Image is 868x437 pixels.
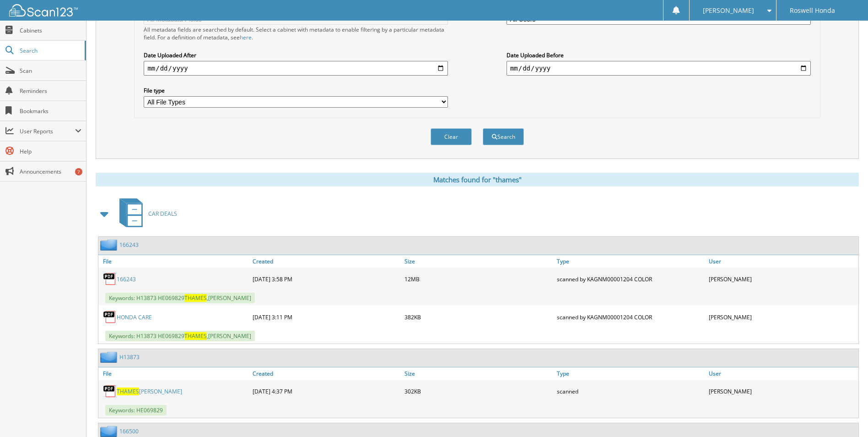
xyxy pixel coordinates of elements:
span: Keywords: H13873 HE069829 ,[PERSON_NAME] [105,331,255,341]
span: [PERSON_NAME] [703,8,754,13]
a: 166500 [119,427,139,435]
a: 166243 [119,241,139,249]
span: User Reports [20,127,75,135]
div: scanned by KAGNM00001204 COLOR [555,270,706,288]
img: PDF.png [103,310,117,324]
a: 166243 [117,275,136,283]
span: Cabinets [20,27,81,34]
div: [DATE] 4:37 PM [250,382,402,400]
a: File [98,367,250,380]
a: Type [555,367,706,380]
a: Size [402,367,554,380]
input: end [507,61,811,76]
div: scanned by KAGNM00001204 COLOR [555,308,706,326]
a: User [706,367,858,380]
div: scanned [555,382,706,400]
div: [PERSON_NAME] [706,308,858,326]
span: Reminders [20,87,81,95]
div: [PERSON_NAME] [706,382,858,400]
span: Roswell Honda [790,8,835,13]
span: Announcements [20,168,81,175]
div: 302KB [402,382,554,400]
img: folder2.png [100,351,119,363]
a: Type [555,255,706,268]
span: Keywords: HE069829 [105,405,167,415]
span: Help [20,147,81,155]
div: 12MB [402,270,554,288]
a: HONDA CARE [117,313,152,321]
a: Created [250,255,402,268]
div: Matches found for "thames" [96,173,859,186]
div: [DATE] 3:11 PM [250,308,402,326]
span: Search [20,47,80,55]
img: scan123-logo-white.svg [9,4,78,16]
img: folder2.png [100,239,119,251]
a: CAR DEALS [114,196,177,232]
label: Date Uploaded Before [507,51,811,59]
img: PDF.png [103,384,117,398]
span: THAMES [184,332,207,340]
img: folder2.png [100,426,119,437]
iframe: Chat Widget [822,393,868,437]
a: here [240,33,252,41]
div: [DATE] 3:58 PM [250,270,402,288]
label: File type [144,87,448,94]
a: File [98,255,250,268]
a: H13873 [119,353,140,361]
input: start [144,61,448,76]
span: THAMES [117,388,139,395]
label: Date Uploaded After [144,51,448,59]
div: 7 [75,168,82,175]
div: All metadata fields are searched by default. Select a cabinet with metadata to enable filtering b... [144,26,448,41]
span: Bookmarks [20,107,81,115]
a: User [706,255,858,268]
div: [PERSON_NAME] [706,270,858,288]
span: Scan [20,67,81,75]
button: Clear [431,128,472,145]
a: THAMES[PERSON_NAME] [117,388,182,395]
a: Size [402,255,554,268]
span: THAMES [184,294,207,302]
a: Created [250,367,402,380]
span: Keywords: H13873 HE069829 ,[PERSON_NAME] [105,293,255,303]
img: PDF.png [103,272,117,286]
button: Search [483,128,524,145]
div: 382KB [402,308,554,326]
span: CAR DEALS [148,210,177,218]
